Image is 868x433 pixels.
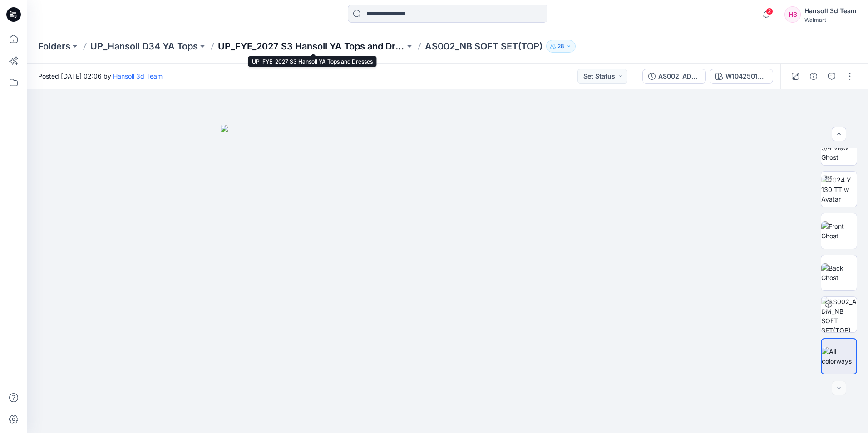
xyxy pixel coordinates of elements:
[821,221,857,241] img: Front Ghost
[822,347,856,366] img: All colorways
[766,8,773,15] span: 2
[725,71,767,81] div: W1042501013YR01AA
[557,41,564,51] p: 28
[710,69,773,84] button: W1042501013YR01AA
[658,71,700,81] div: AS002_ADM_NB SOFT SET(TOP)
[821,175,857,204] img: 2024 Y 130 TT w Avatar
[218,40,405,53] a: UP_FYE_2027 S3 Hansoll YA Tops and Dresses
[804,16,857,23] div: Walmart
[38,71,163,81] span: Posted [DATE] 02:06 by
[804,5,857,16] div: Hansoll 3d Team
[425,40,542,53] p: AS002_NB SOFT SET(TOP)
[784,6,801,23] div: H3
[642,69,706,84] button: AS002_ADM_NB SOFT SET(TOP)
[38,40,70,53] a: Folders
[821,297,857,332] img: AS002_ADM_NB SOFT SET(TOP) W1042501013YR01AA
[221,125,675,433] img: eyJhbGciOiJIUzI1NiIsImtpZCI6IjAiLCJzbHQiOiJzZXMiLCJ0eXAiOiJKV1QifQ.eyJkYXRhIjp7InR5cGUiOiJzdG9yYW...
[821,263,857,282] img: Back Ghost
[90,40,198,53] a: UP_Hansoll D34 YA Tops
[546,40,576,53] button: 28
[806,69,821,84] button: Details
[113,72,163,80] a: Hansoll 3d Team
[821,133,857,162] img: Colorway 3/4 View Ghost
